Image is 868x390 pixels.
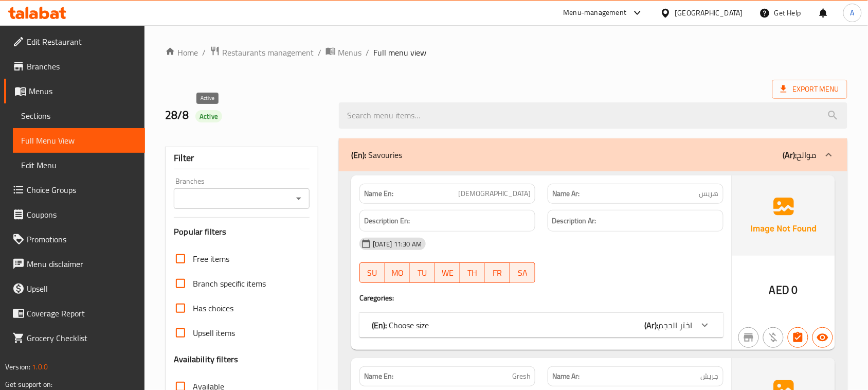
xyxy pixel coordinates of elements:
[385,262,410,283] button: MO
[29,85,137,97] span: Menus
[763,327,784,348] button: Purchased item
[659,317,693,333] span: اختر الحجم
[435,262,460,283] button: WE
[210,46,314,59] a: Restaurants management
[318,46,321,59] li: /
[27,307,137,320] span: Coverage Report
[193,253,229,265] span: Free items
[27,60,137,73] span: Branches
[489,265,506,280] span: FR
[732,175,835,256] img: Ae5nvW7+0k+MAAAAAElFTkSuQmCC
[364,371,393,382] strong: Name En:
[4,29,145,54] a: Edit Restaurant
[552,371,580,382] strong: Name Ar:
[485,262,510,283] button: FR
[364,188,393,199] strong: Name En:
[373,46,426,59] span: Full menu view
[552,188,580,199] strong: Name Ar:
[4,252,145,276] a: Menu disclaimer
[5,360,30,374] span: Version:
[389,265,406,280] span: MO
[359,293,724,303] h4: Caregories:
[325,46,361,59] a: Menus
[27,258,137,270] span: Menu disclaimer
[4,54,145,79] a: Branches
[338,46,361,59] span: Menus
[32,360,48,374] span: 1.0.0
[792,280,798,300] span: 0
[812,327,833,348] button: Available
[21,134,137,147] span: Full Menu View
[21,159,137,171] span: Edit Menu
[783,147,797,163] b: (Ar):
[27,282,137,295] span: Upsell
[202,46,206,59] li: /
[410,262,435,283] button: TU
[4,178,145,202] a: Choice Groups
[783,149,817,161] p: موالح
[174,226,310,238] h3: Popular filters
[13,153,145,178] a: Edit Menu
[552,215,596,227] strong: Description Ar:
[366,46,369,59] li: /
[165,108,327,123] h2: 28/8
[165,46,198,59] a: Home
[359,262,385,283] button: SU
[339,138,847,171] div: (En): Savouries(Ar):موالح
[564,7,627,19] div: Menu-management
[512,371,531,382] span: Gresh
[174,353,238,365] h3: Availability filters
[772,80,847,99] span: Export Menu
[699,188,719,199] span: هريس
[222,46,314,59] span: Restaurants management
[4,301,145,326] a: Coverage Report
[4,79,145,103] a: Menus
[769,280,789,300] span: AED
[27,208,137,221] span: Coupons
[439,265,456,280] span: WE
[174,147,310,169] div: Filter
[788,327,808,348] button: Has choices
[364,215,410,227] strong: Description En:
[193,327,235,339] span: Upsell items
[27,332,137,344] span: Grocery Checklist
[781,83,839,96] span: Export Menu
[4,202,145,227] a: Coupons
[339,102,847,129] input: search
[21,110,137,122] span: Sections
[510,262,535,283] button: SA
[4,326,145,350] a: Grocery Checklist
[193,277,266,290] span: Branch specific items
[460,262,485,283] button: TH
[27,184,137,196] span: Choice Groups
[372,317,387,333] b: (En):
[359,313,724,338] div: (En): Choose size(Ar):اختر الحجم
[701,371,719,382] span: جريش
[645,317,659,333] b: (Ar):
[13,103,145,128] a: Sections
[458,188,531,199] span: [DEMOGRAPHIC_DATA]
[4,276,145,301] a: Upsell
[13,128,145,153] a: Full Menu View
[351,149,402,161] p: Savouries
[464,265,481,280] span: TH
[738,327,759,348] button: Not branch specific item
[351,147,366,163] b: (En):
[4,227,145,252] a: Promotions
[27,233,137,245] span: Promotions
[369,239,426,249] span: [DATE] 11:30 AM
[364,265,381,280] span: SU
[514,265,531,280] span: SA
[193,302,233,314] span: Has choices
[292,191,306,206] button: Open
[675,7,743,19] div: [GEOGRAPHIC_DATA]
[195,112,222,121] span: Active
[165,46,847,59] nav: breadcrumb
[372,319,429,331] p: Choose size
[414,265,431,280] span: TU
[27,36,137,48] span: Edit Restaurant
[851,7,855,19] span: A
